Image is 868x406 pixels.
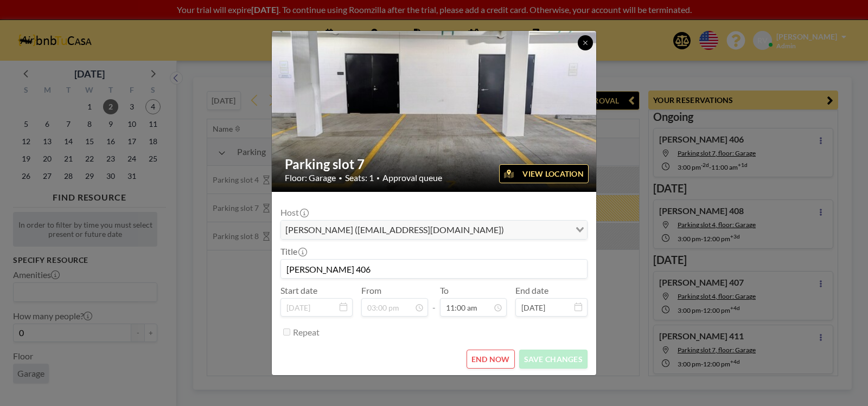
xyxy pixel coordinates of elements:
label: Host [280,207,308,218]
img: 537.jpg [272,20,597,203]
input: Search for option [507,223,569,237]
label: From [361,285,381,296]
button: VIEW LOCATION [499,164,589,183]
label: Start date [280,285,317,296]
h2: Parking slot 7 [285,156,584,172]
span: Seats: 1 [345,172,374,183]
span: Approval queue [382,172,442,183]
input: (No title) [281,260,587,278]
span: • [339,174,342,182]
label: End date [515,285,548,296]
span: Floor: Garage [285,172,336,183]
button: END NOW [467,350,515,369]
span: [PERSON_NAME] ([EMAIL_ADDRESS][DOMAIN_NAME]) [283,223,506,237]
span: - [432,289,436,313]
span: • [376,175,380,182]
button: SAVE CHANGES [519,350,588,369]
label: To [440,285,449,296]
div: Search for option [281,221,587,239]
label: Title [280,246,306,257]
label: Repeat [293,327,320,338]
